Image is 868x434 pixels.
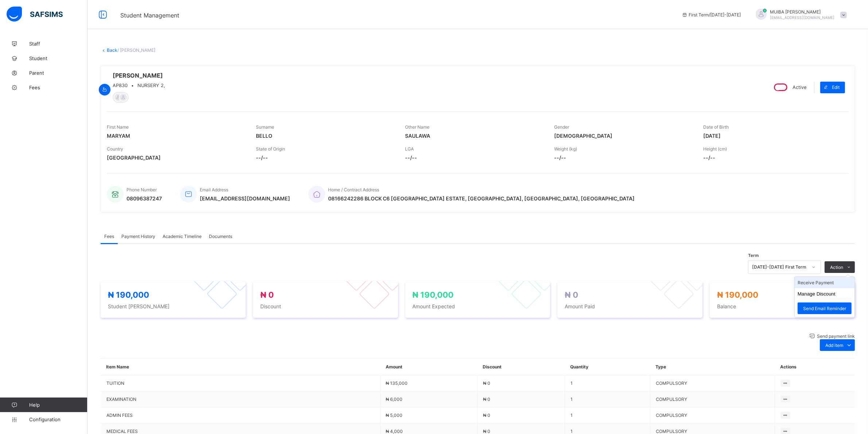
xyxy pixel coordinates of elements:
[29,41,87,47] span: Staff
[121,234,155,239] span: Payment History
[106,380,375,386] span: TUITION
[104,234,114,239] span: Fees
[260,290,274,300] span: ₦ 0
[830,265,843,270] span: Action
[565,359,650,375] th: Quantity
[117,47,155,53] span: / [PERSON_NAME]
[256,133,394,139] span: BELLO
[650,407,775,423] td: COMPULSORY
[256,146,285,152] span: State of Origin
[113,72,165,79] span: [PERSON_NAME]
[137,83,165,88] span: NURSERY 2,
[405,155,543,161] span: --/--
[483,380,490,386] span: ₦ 0
[477,359,565,375] th: Discount
[256,155,394,161] span: --/--
[483,413,490,418] span: ₦ 0
[106,396,375,402] span: EXAMINATION
[107,146,123,152] span: Country
[386,396,403,402] span: ₦ 6,000
[107,47,117,53] a: Back
[565,375,650,391] td: 1
[386,380,408,386] span: ₦ 135,000
[793,85,806,90] span: Active
[113,83,165,88] div: •
[775,359,855,375] th: Actions
[29,402,87,408] span: Help
[200,187,228,192] span: Email Address
[413,290,454,300] span: ₦ 190,000
[703,155,841,161] span: --/--
[565,303,695,309] span: Amount Paid
[413,303,543,309] span: Amount Expected
[200,195,290,202] span: [EMAIL_ADDRESS][DOMAIN_NAME]
[386,429,403,434] span: ₦ 4,000
[120,12,179,19] span: Student Management
[126,187,157,192] span: Phone Number
[703,124,729,130] span: Date of Birth
[260,303,391,309] span: Discount
[256,124,274,130] span: Surname
[748,253,759,258] span: Term
[163,234,202,239] span: Academic Timeline
[328,195,635,202] span: 08166242286 BLOCK C6 [GEOGRAPHIC_DATA] ESTATE, [GEOGRAPHIC_DATA], [GEOGRAPHIC_DATA], [GEOGRAPHIC_...
[795,288,855,300] li: dropdown-list-item-text-1
[483,429,490,434] span: ₦ 0
[816,333,855,339] span: Send payment link
[825,343,843,348] span: Add item
[832,85,840,90] span: Edit
[106,413,375,418] span: ADMIN FEES
[107,133,245,139] span: MARYAM
[554,133,692,139] span: [DEMOGRAPHIC_DATA]
[405,133,543,139] span: SAULAWA
[554,155,692,161] span: --/--
[650,391,775,407] td: COMPULSORY
[29,85,87,90] span: Fees
[554,146,577,152] span: Weight (kg)
[752,265,807,270] div: [DATE]-[DATE] First Term
[386,413,403,418] span: ₦ 5,000
[565,391,650,407] td: 1
[650,359,775,375] th: Type
[703,146,727,152] span: Height (cm)
[101,359,381,375] th: Item Name
[380,359,477,375] th: Amount
[108,303,238,309] span: Student [PERSON_NAME]
[770,9,835,15] span: MUIBA [PERSON_NAME]
[717,303,848,309] span: Balance
[7,7,63,22] img: safsims
[29,55,87,61] span: Student
[107,124,129,130] span: First Name
[29,417,87,422] span: Configuration
[650,375,775,391] td: COMPULSORY
[126,195,162,202] span: 08096387247
[748,9,851,21] div: MUIBAADAMS
[113,83,128,88] span: AP830
[106,429,375,434] span: MEDICAL FEES
[29,70,87,76] span: Parent
[795,277,855,288] li: dropdown-list-item-text-0
[107,155,245,161] span: [GEOGRAPHIC_DATA]
[483,396,490,402] span: ₦ 0
[554,124,569,130] span: Gender
[717,290,758,300] span: ₦ 190,000
[703,133,841,139] span: [DATE]
[565,290,578,300] span: ₦ 0
[405,124,429,130] span: Other Name
[328,187,379,192] span: Home / Contract Address
[795,300,855,317] li: dropdown-list-item-text-2
[108,290,149,300] span: ₦ 190,000
[803,306,846,311] span: Send Email Reminder
[770,15,835,20] span: [EMAIL_ADDRESS][DOMAIN_NAME]
[565,407,650,423] td: 1
[209,234,232,239] span: Documents
[405,146,414,152] span: LGA
[682,12,741,17] span: session/term information
[798,291,836,297] button: Manage Discount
